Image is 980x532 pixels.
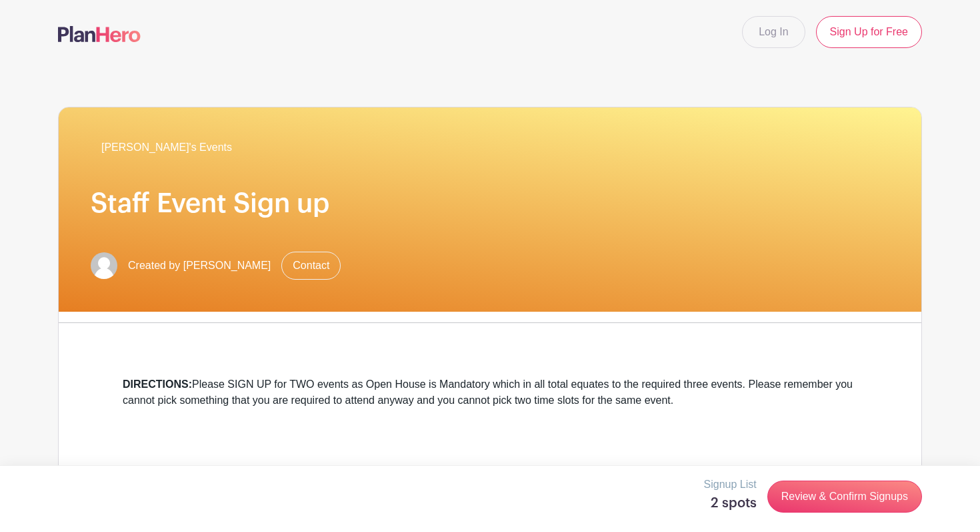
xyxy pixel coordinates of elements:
[128,258,271,274] span: Created by [PERSON_NAME]
[742,16,805,48] a: Log In
[101,140,232,156] span: [PERSON_NAME]'s Events
[58,26,141,42] img: logo-507f7623f17ff9eddc593b1ce0a138ce2505c220e1c5a4e2b4648c50719b7d32.svg
[816,16,922,48] a: Sign Up for Free
[91,252,117,279] img: default-ce2991bfa6775e67f084385cd625a349d9dcbb7a52a09fb2fda1e96e2d18dcdb.png
[123,376,857,409] div: Please SIGN UP for TWO events as Open House is Mandatory which in all total equates to the requir...
[704,495,757,511] h5: 2 spots
[281,252,341,280] a: Contact
[704,477,757,493] p: Signup List
[767,481,922,513] a: Review & Confirm Signups
[123,378,192,390] strong: DIRECTIONS:
[91,188,889,220] h1: Staff Event Sign up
